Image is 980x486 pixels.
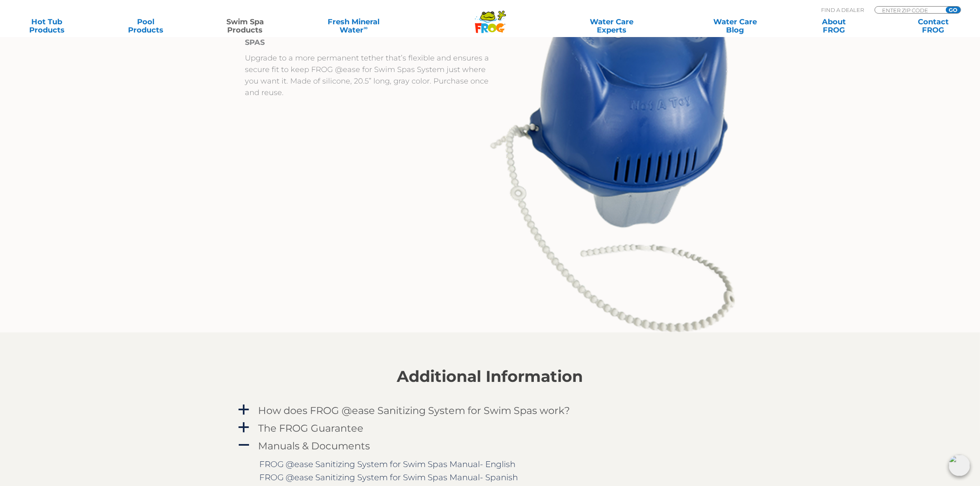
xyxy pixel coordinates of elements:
span: a [238,404,250,416]
a: ContactFROG [895,18,972,34]
h4: Manuals & Documents [258,440,370,451]
sup: ∞ [364,24,368,31]
a: PoolProducts [107,18,184,34]
a: Water CareExperts [549,18,674,34]
span: A [238,439,250,451]
input: Zip Code Form [881,7,937,14]
a: a The FROG Guarantee [237,421,743,436]
a: Hot TubProducts [8,18,85,34]
p: Find A Dealer [821,6,864,14]
h4: The FROG Guarantee [258,423,364,434]
p: Upgrade to a more permanent tether that’s flexible and ensures a secure fit to keep FROG @ease fo... [245,52,490,98]
img: openIcon [949,455,970,476]
h2: Additional Information [237,367,743,386]
span: a [238,421,250,434]
input: GO [946,7,961,13]
a: AboutFROG [796,18,873,34]
img: Swim-Spa-Tether [490,9,735,333]
strong: TETHER FOR FROG® @ease® SANITIZING SYSTEMS FOR SWIM SPAS [245,26,485,47]
a: Fresh MineralWater∞ [305,18,402,34]
a: A Manuals & Documents [237,438,743,453]
a: Swim SpaProducts [207,18,284,34]
h4: How does FROG @ease Sanitizing System for Swim Spas work? [258,405,570,416]
a: Water CareBlog [696,18,773,34]
a: FROG @ease Sanitizing System for Swim Spas Manual- Spanish [260,472,518,482]
a: a How does FROG @ease Sanitizing System for Swim Spas work? [237,403,743,418]
a: FROG @ease Sanitizing System for Swim Spas Manual- English [260,459,516,469]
